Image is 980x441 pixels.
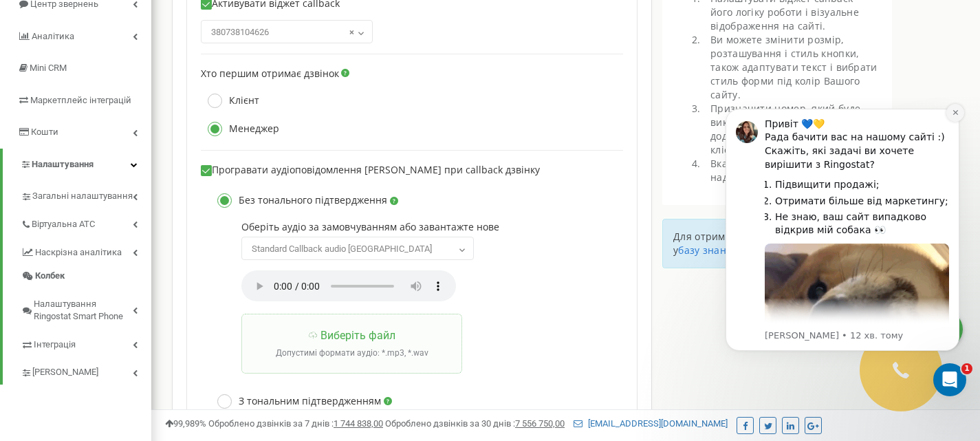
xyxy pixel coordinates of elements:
[704,33,878,102] li: Ви можете змінити розмір, розташування і стиль кнопки, також адаптувати текст і вибрати стиль фор...
[705,88,980,404] iframe: Intercom notifications повідомлення
[31,127,58,137] span: Кошти
[32,159,94,169] span: Налаштування
[210,394,392,409] label: З тональним підтвердженням
[334,418,383,429] u: 1 744 838,00
[704,102,878,157] li: Призначити номер, який буде використовуватися для додаткового каналу комунікації з клієнтами.
[21,208,151,237] a: Віртуальна АТС
[201,20,373,43] span: 380738104626
[32,31,74,41] span: Аналiтика
[673,230,881,257] p: Для отримання інструкції перейдіть у
[201,94,259,108] label: Клієнт
[241,237,474,260] span: Standard Callback audio UK
[21,329,151,357] a: Інтеграція
[21,356,151,385] a: [PERSON_NAME]
[704,157,878,184] li: Вказати напрямок, якому дзвінок надійде в першу чергу.
[32,366,98,379] span: [PERSON_NAME]
[385,418,565,429] span: Оброблено дзвінків за 30 днів :
[574,418,728,429] a: [EMAIL_ADDRESS][DOMAIN_NAME]
[349,23,354,42] span: ×
[21,288,151,329] a: Налаштування Ringostat Smart Phone
[201,122,279,136] label: Менеджер
[30,95,131,105] span: Маркетплейс інтеграцій
[241,222,609,233] label: Оберіть аудіо за замовчуванням або завантажте нове
[165,418,206,429] span: 99,989%
[208,418,383,429] span: Оброблено дзвінків за 7 днів :
[34,298,133,323] span: Налаштування Ringostat Smart Phone
[201,68,339,80] label: Хто першим отримає дзвінок
[201,164,540,176] label: Програвати аудіоповідомлення [PERSON_NAME] при callback дзвінку
[678,244,732,257] a: базу знань
[32,190,133,203] span: Загальні налаштування
[246,239,469,259] span: Standard Callback audio UK
[961,363,972,374] span: 1
[206,23,368,42] span: 380738104626
[933,363,966,396] iframe: Intercom live chat
[35,246,122,259] span: Наскрізна аналітика
[515,418,565,429] u: 7 556 750,00
[30,63,67,73] span: Mini CRM
[210,193,398,208] label: Без тонального підтвердження
[34,338,76,352] span: Інтеграція
[21,180,151,208] a: Загальні налаштування
[3,149,151,181] a: Налаштування
[21,237,151,265] a: Наскрізна аналітика
[21,264,151,288] a: Колбек
[35,270,65,283] span: Колбек
[32,218,95,231] span: Віртуальна АТС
